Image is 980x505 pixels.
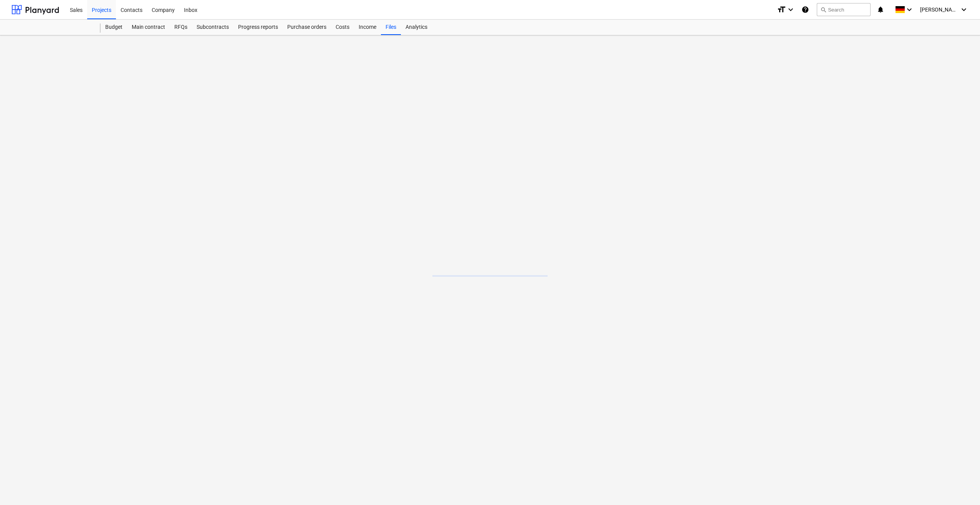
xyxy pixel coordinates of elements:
[354,20,381,35] a: Income
[817,3,871,16] button: Search
[777,5,786,14] i: format_size
[786,5,795,14] i: keyboard_arrow_down
[820,7,826,13] span: search
[401,20,432,35] a: Analytics
[101,20,127,35] a: Budget
[905,5,914,14] i: keyboard_arrow_down
[170,20,192,35] a: RFQs
[192,20,233,35] a: Subcontracts
[801,5,809,14] i: Knowledge base
[331,20,354,35] a: Costs
[381,20,401,35] a: Files
[959,5,968,14] i: keyboard_arrow_down
[233,20,283,35] a: Progress reports
[127,20,170,35] a: Main contract
[920,7,958,13] span: [PERSON_NAME]
[283,20,331,35] a: Purchase orders
[877,5,884,14] i: notifications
